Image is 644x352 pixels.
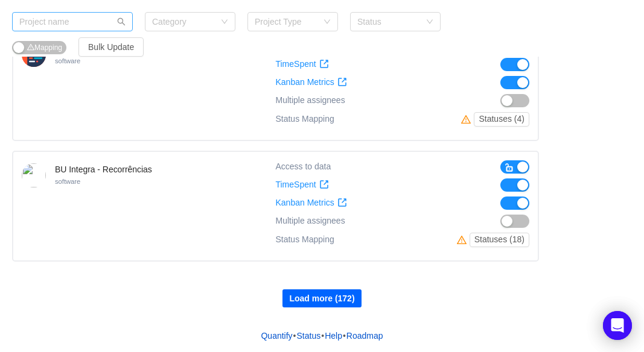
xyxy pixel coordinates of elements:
[282,289,361,307] button: Load more (172)
[255,16,317,28] div: Project Type
[357,16,420,28] div: Status
[260,327,293,345] a: Quantify
[275,59,328,69] a: TimeSpent
[343,331,346,341] span: •
[293,331,296,341] span: •
[275,95,345,105] span: Multiple assignees
[346,327,384,345] a: Roadmap
[275,77,334,87] span: Kanban Metrics
[296,327,322,345] a: Status
[117,17,126,26] i: icon: search
[470,233,529,247] button: Statuses (18)
[324,18,331,27] i: icon: down
[461,115,474,124] i: icon: warning
[12,12,133,31] input: Project name
[275,112,334,127] div: Status Mapping
[55,57,80,64] small: software
[275,198,346,208] a: Kanban Metrics
[321,331,324,341] span: •
[152,16,215,28] div: Category
[275,233,334,247] div: Status Mapping
[27,43,62,52] span: Mapping
[603,311,632,340] div: Open Intercom Messenger
[457,235,470,245] i: icon: warning
[275,198,334,208] span: Kanban Metrics
[55,178,80,185] small: software
[275,216,345,226] span: Multiple assignees
[275,180,316,190] span: TimeSpent
[275,180,328,190] a: TimeSpent
[275,160,331,174] div: Access to data
[55,163,152,175] h4: BU Integra - Recorrências
[22,163,46,187] img: 11143
[78,37,144,57] button: Bulk Update
[275,77,346,87] a: Kanban Metrics
[221,18,228,27] i: icon: down
[474,112,529,127] button: Statuses (4)
[27,43,34,51] i: icon: warning
[426,18,433,27] i: icon: down
[275,59,316,69] span: TimeSpent
[324,327,343,345] a: Help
